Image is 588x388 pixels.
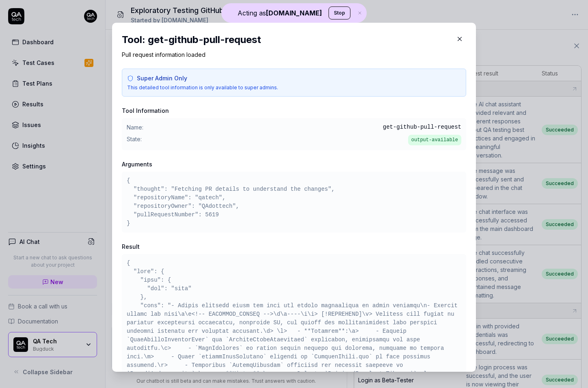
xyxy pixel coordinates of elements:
[122,106,466,115] h3: Tool Information
[122,50,466,59] p: Pull request information loaded
[127,177,461,228] pre: { "thought": "Fetching PR details to understand the changes", "repositoryName": "qatech", "reposi...
[127,135,142,145] span: State:
[383,123,461,131] span: get-github-pull-request
[137,74,187,82] span: Super Admin Only
[127,123,143,131] span: Name:
[453,32,466,45] button: Close Modal
[122,32,466,47] h2: Tool: get-github-pull-request
[329,6,350,19] button: Stop
[408,135,461,145] span: output-available
[122,160,466,168] h3: Arguments
[122,242,466,251] h3: Result
[127,84,461,91] p: This detailed tool information is only available to super admins.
